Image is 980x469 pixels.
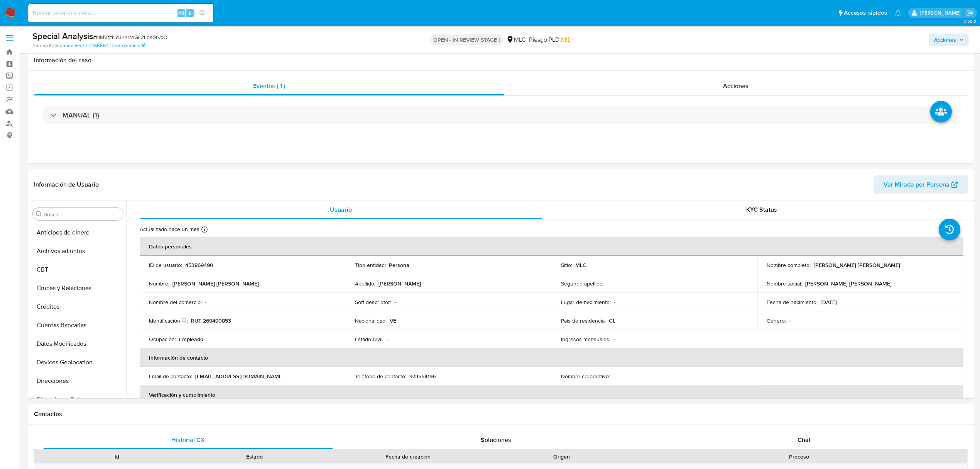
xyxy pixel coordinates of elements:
[191,317,231,324] p: RUT 269490853
[149,262,182,268] p: ID de usuario :
[506,36,526,44] div: MLC
[561,299,611,306] p: Lugar de nacimiento :
[55,42,145,49] a: 5b1abeec852d1748565472e6b3eadafa
[378,280,421,287] p: [PERSON_NAME]
[767,299,818,306] p: Fecha de nacimiento :
[179,336,203,343] p: Empleado
[895,10,901,16] a: Notificaciones
[171,435,205,444] span: Historial CX
[767,317,786,324] p: Género :
[140,237,963,256] th: Datos personales
[789,317,791,324] p: -
[874,175,968,194] button: Ver Mirada por Persona
[30,390,126,409] button: Dispositivos Point
[805,280,892,287] p: [PERSON_NAME] [PERSON_NAME]
[409,373,436,380] p: 973554196
[205,299,206,306] p: -
[44,211,120,218] input: Buscar
[32,30,93,42] b: Special Analysis
[30,223,126,242] button: Anticipos de dinero
[561,373,610,380] p: Nombre corporativo :
[140,386,963,404] th: Verificación y cumplimiento
[355,336,384,343] p: Estado Civil :
[30,297,126,316] button: Créditos
[30,260,126,279] button: CBT
[195,373,284,380] p: [EMAIL_ADDRESS][DOMAIN_NAME]
[430,34,503,45] p: OPEN - IN REVIEW STAGE I
[561,280,604,287] p: Segundo apellido :
[821,299,837,306] p: [DATE]
[798,435,811,444] span: Chat
[53,453,180,461] div: Id
[746,205,777,214] span: KYC Status
[607,280,608,287] p: -
[609,317,615,324] p: CL
[149,373,192,380] p: Email de contacto :
[613,373,615,380] p: -
[884,175,950,194] span: Ver Mirada por Persona
[178,9,184,17] span: Alt
[844,9,887,17] span: Accesos rápidos
[34,56,968,64] h1: Información del caso
[613,336,615,343] p: -
[329,453,487,461] div: Fecha de creación
[920,9,963,17] p: aline.magdaleno@mercadolibre.com
[191,453,318,461] div: Estado
[390,317,396,324] p: VE
[34,181,99,189] h1: Información de Usuario
[253,82,285,90] span: Eventos ( 1 )
[189,9,191,17] span: s
[43,106,958,124] div: MANUAL (1)
[561,317,606,324] p: País de residencia :
[36,211,42,217] button: Buscar
[30,335,126,353] button: Datos Modificados
[34,410,968,418] h1: Contactos
[140,226,199,233] p: Actualizado hace un mes
[28,8,213,18] input: Buscar usuario o caso...
[32,42,54,49] b: Person ID
[387,336,388,343] p: -
[140,348,963,367] th: Información de contacto
[561,336,610,343] p: Ingresos mensuales :
[561,35,572,44] span: MID
[561,262,572,268] p: Sitio :
[814,262,900,268] p: [PERSON_NAME] [PERSON_NAME]
[30,279,126,297] button: Cruces y Relaciones
[30,353,126,372] button: Devices Geolocation
[355,373,406,380] p: Teléfono de contacto :
[355,280,375,287] p: Apellido :
[767,262,811,268] p: Nombre completo :
[93,33,167,41] span: # NMVtjtNdJKKVhGL2LqK9rVcQ
[355,299,391,306] p: Soft descriptor :
[149,299,202,306] p: Nombre del comercio :
[394,299,396,306] p: -
[575,262,586,268] p: MLC
[149,280,169,287] p: Nombre :
[149,317,188,324] p: Identificación :
[330,205,352,214] span: Usuario
[149,336,176,343] p: Ocupación :
[614,299,615,306] p: -
[636,453,962,461] div: Proceso
[30,242,126,260] button: Archivos adjuntos
[30,316,126,335] button: Cuentas Bancarias
[355,262,386,268] p: Tipo entidad :
[767,280,802,287] p: Nombre social :
[498,453,625,461] div: Origen
[63,111,99,119] h3: MANUAL (1)
[185,262,213,268] p: 453869490
[355,317,387,324] p: Nacionalidad :
[194,8,210,19] button: search-icon
[481,435,511,444] span: Soluciones
[929,34,969,46] button: Acciones
[389,262,409,268] p: Persona
[723,82,749,90] span: Acciones
[172,280,259,287] p: [PERSON_NAME] [PERSON_NAME]
[934,34,956,46] span: Acciones
[529,36,572,44] span: Riesgo PLD:
[30,372,126,390] button: Direcciones
[966,9,974,17] a: Salir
